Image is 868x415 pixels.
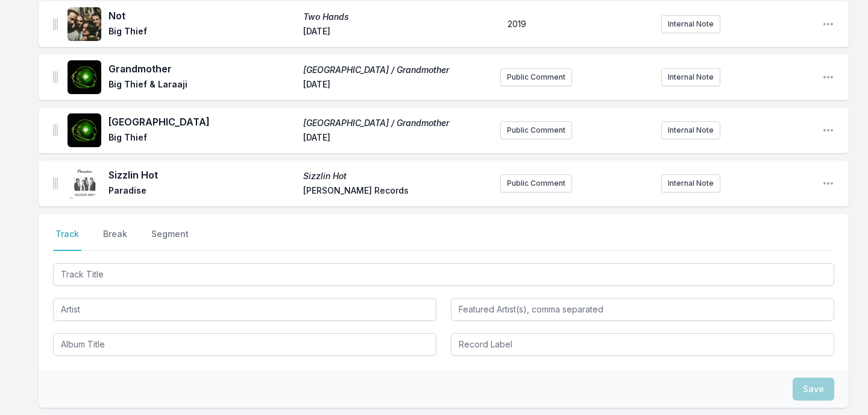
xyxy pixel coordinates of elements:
[303,64,491,76] span: [GEOGRAPHIC_DATA] / Grandmother
[108,131,296,146] span: Big Thief
[303,78,491,93] span: [DATE]
[68,166,101,200] img: Sizzlin Hot
[822,177,834,189] button: Open playlist item options
[108,25,296,40] span: Big Thief
[303,25,491,40] span: [DATE]
[303,11,491,23] span: Two Hands
[303,185,491,199] span: [PERSON_NAME] Records
[53,333,436,356] input: Album Title
[303,117,491,129] span: [GEOGRAPHIC_DATA] / Grandmother
[101,228,130,251] button: Break
[53,124,58,136] img: Drag Handle
[661,15,720,33] button: Internal Note
[53,71,58,83] img: Drag Handle
[822,124,834,136] button: Open playlist item options
[53,177,58,189] img: Drag Handle
[68,60,101,94] img: Los Angeles / Grandmother
[108,115,296,129] span: [GEOGRAPHIC_DATA]
[500,121,572,139] button: Public Comment
[508,19,526,29] span: 2019
[451,298,834,321] input: Featured Artist(s), comma separated
[108,168,296,182] span: Sizzlin Hot
[303,170,491,182] span: Sizzlin Hot
[500,174,572,192] button: Public Comment
[661,68,720,86] button: Internal Note
[68,7,101,41] img: Two Hands
[822,18,834,30] button: Open playlist item options
[108,62,296,76] span: Grandmother
[53,18,58,30] img: Drag Handle
[108,78,296,93] span: Big Thief & Laraaji
[793,378,834,401] button: Save
[53,298,436,321] input: Artist
[822,71,834,83] button: Open playlist item options
[108,8,296,23] span: Not
[303,131,491,146] span: [DATE]
[451,333,834,356] input: Record Label
[500,68,572,86] button: Public Comment
[53,228,81,251] button: Track
[661,121,720,139] button: Internal Note
[53,263,834,286] input: Track Title
[68,113,101,147] img: Los Angeles / Grandmother
[661,174,720,192] button: Internal Note
[108,185,296,199] span: Paradise
[149,228,191,251] button: Segment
